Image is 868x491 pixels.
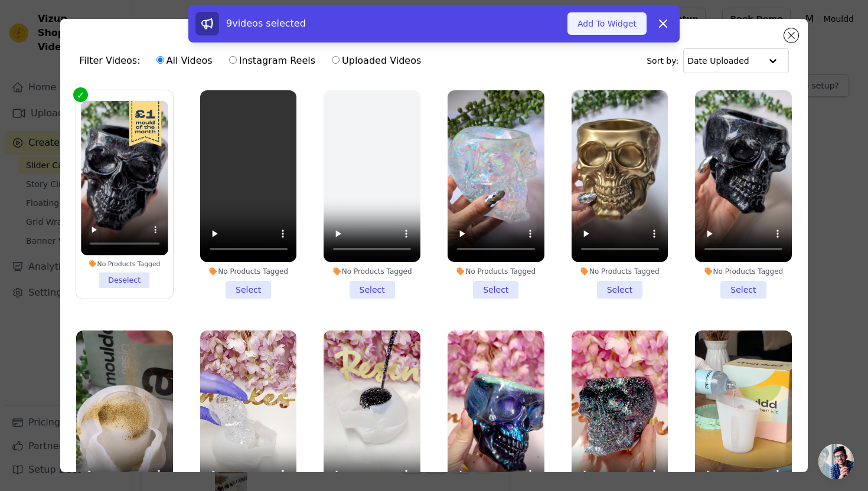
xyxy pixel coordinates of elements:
[331,53,422,68] label: Uploaded Videos
[81,260,168,268] div: No Products Tagged
[324,267,420,276] div: No Products Tagged
[567,12,647,35] button: Add To Widget
[448,267,544,276] div: No Products Tagged
[226,18,306,29] span: 9 videos selected
[695,267,792,276] div: No Products Tagged
[647,48,789,73] div: Sort by:
[200,267,297,276] div: No Products Tagged
[229,53,316,68] label: Instagram Reels
[572,267,668,276] div: No Products Tagged
[79,47,428,74] div: Filter Videos:
[156,53,213,68] label: All Videos
[818,444,854,479] a: Open chat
